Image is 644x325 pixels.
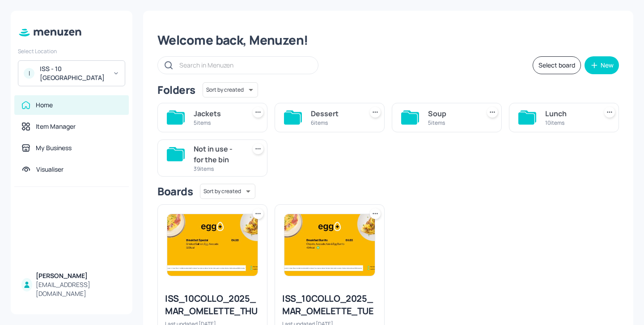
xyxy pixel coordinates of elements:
[200,182,255,200] div: Sort by created
[157,184,193,198] div: Boards
[36,280,122,298] div: [EMAIL_ADDRESS][DOMAIN_NAME]
[282,292,377,317] div: ISS_10COLLO_2025_MAR_OMELETTE_TUE
[601,62,614,68] div: New
[311,108,359,119] div: Dessert
[18,47,125,55] div: Select Location
[545,108,593,119] div: Lunch
[36,101,53,110] div: Home
[194,165,242,173] div: 39 items
[24,68,34,79] div: I
[36,165,64,174] div: Visualiser
[194,144,242,165] div: Not in use - for the bin
[179,59,309,72] input: Search in Menuzen
[194,119,242,127] div: 5 items
[36,144,72,152] div: My Business
[36,271,122,280] div: [PERSON_NAME]
[428,119,476,127] div: 5 items
[36,122,76,131] div: Item Manager
[157,32,619,48] div: Welcome back, Menuzen!
[545,119,593,127] div: 10 items
[203,81,258,99] div: Sort by created
[157,83,195,97] div: Folders
[167,214,258,276] img: 2025-08-13-17550873443044lgjtfyitgl.jpeg
[165,292,260,317] div: ISS_10COLLO_2025_MAR_OMELETTE_THU
[428,108,476,119] div: Soup
[40,64,107,82] div: ISS - 10 [GEOGRAPHIC_DATA]
[585,56,619,74] button: New
[284,214,375,276] img: 2025-06-09-1749480720854dxrb38cezu.jpeg
[533,56,581,74] button: Select board
[311,119,359,127] div: 6 items
[194,108,242,119] div: Jackets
